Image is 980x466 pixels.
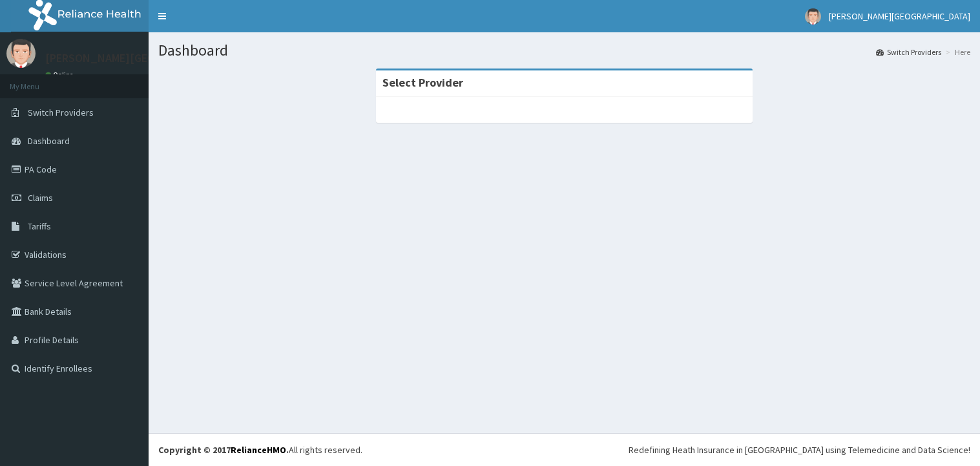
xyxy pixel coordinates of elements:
[629,443,970,456] div: Redefining Heath Insurance in [GEOGRAPHIC_DATA] using Telemedicine and Data Science!
[28,220,51,232] span: Tariffs
[158,42,970,59] h1: Dashboard
[45,70,76,79] a: Online
[28,135,70,147] span: Dashboard
[943,47,970,58] li: Here
[382,75,463,90] strong: Select Provider
[158,444,289,456] strong: Copyright © 2017 .
[805,8,821,25] img: User Image
[231,444,286,456] a: RelianceHMO
[28,192,53,204] span: Claims
[876,47,941,58] a: Switch Providers
[149,433,980,466] footer: All rights reserved.
[28,107,94,118] span: Switch Providers
[829,10,970,22] span: [PERSON_NAME][GEOGRAPHIC_DATA]
[45,52,236,64] p: [PERSON_NAME][GEOGRAPHIC_DATA]
[6,39,36,68] img: User Image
